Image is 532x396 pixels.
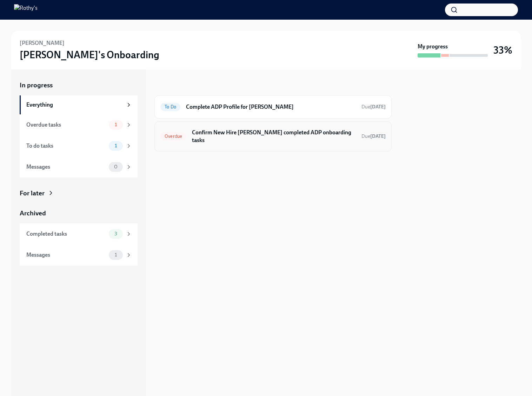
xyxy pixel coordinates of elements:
h6: [PERSON_NAME] [20,39,65,47]
strong: [DATE] [370,104,386,110]
div: To do tasks [26,142,106,150]
span: 1 [111,252,121,257]
span: Due [361,104,386,110]
strong: [DATE] [370,133,386,139]
span: 0 [110,164,122,169]
a: To DoComplete ADP Profile for [PERSON_NAME]Due[DATE] [160,101,386,113]
span: September 2nd, 2025 09:00 [361,133,386,140]
span: 1 [111,122,121,127]
strong: My progress [418,43,448,51]
a: In progress [20,81,138,90]
img: Rothy's [14,4,38,15]
div: Overdue tasks [26,121,106,129]
a: Messages0 [20,156,138,177]
a: Overdue tasks1 [20,114,138,135]
a: Messages1 [20,244,138,266]
div: Messages [26,163,106,171]
a: To do tasks1 [20,135,138,156]
span: Overdue [160,134,186,139]
div: Completed tasks [26,230,106,238]
span: 1 [111,143,121,148]
h3: 33% [493,44,512,56]
a: OverdueConfirm New Hire [PERSON_NAME] completed ADP onboarding tasksDue[DATE] [160,127,386,146]
a: For later [20,189,138,198]
h3: [PERSON_NAME]'s Onboarding [20,48,159,61]
span: Due [361,133,386,139]
div: Messages [26,251,106,259]
h6: Confirm New Hire [PERSON_NAME] completed ADP onboarding tasks [192,129,356,144]
span: 3 [110,231,121,236]
span: September 15th, 2025 09:00 [361,103,386,110]
span: To Do [160,104,180,109]
a: Everything [20,95,138,114]
div: For later [20,189,45,198]
div: Everything [26,101,123,109]
a: Completed tasks3 [20,223,138,244]
div: In progress [154,81,187,90]
h6: Complete ADP Profile for [PERSON_NAME] [186,103,356,111]
a: Archived [20,209,138,218]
